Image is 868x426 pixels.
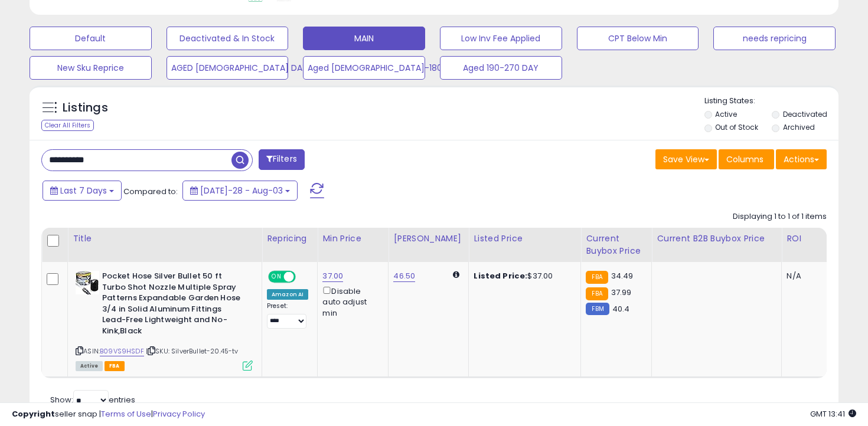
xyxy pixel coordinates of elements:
span: 37.99 [611,287,632,298]
div: Current Buybox Price [586,232,647,257]
small: FBM [586,303,609,315]
button: Aged [DEMOGRAPHIC_DATA]-180 DAY [303,56,425,80]
button: Low Inv Fee Applied [440,27,562,50]
span: 34.49 [611,270,634,281]
p: Listing States: [704,96,839,107]
span: 40.4 [612,303,630,314]
span: [DATE]-28 - Aug-03 [200,185,283,196]
button: Deactivated & In Stock [167,27,289,50]
button: Aged 190-270 DAY [440,56,562,80]
div: Disable auto adjust min [322,284,379,319]
button: Save View [655,149,717,169]
div: Clear All Filters [41,120,94,131]
button: Actions [776,149,827,169]
a: Terms of Use [101,408,151,420]
div: N/A [787,271,825,281]
button: [DATE]-28 - Aug-03 [182,181,298,201]
div: Displaying 1 to 1 of 1 items [733,211,827,222]
b: Pocket Hose Silver Bullet 50 ft Turbo Shot Nozzle Multiple Spray Patterns Expandable Garden Hose ... [102,271,246,339]
button: Last 7 Days [43,181,122,201]
div: ROI [787,232,830,245]
span: Show: entries [50,394,135,405]
button: MAIN [303,27,425,50]
button: AGED [DEMOGRAPHIC_DATA] DAY [167,56,289,80]
a: Privacy Policy [153,408,205,420]
label: Archived [783,122,815,132]
div: Title [73,232,257,245]
b: Listed Price: [474,270,527,281]
button: New Sku Reprice [30,56,152,80]
a: 37.00 [322,270,343,282]
label: Active [715,109,737,119]
label: Out of Stock [715,122,758,132]
div: Preset: [267,302,308,329]
div: $37.00 [474,271,572,281]
img: 51YIeYYxnJL._SL40_.jpg [76,271,99,294]
a: B09VS9HSDF [100,346,144,356]
span: Compared to: [123,186,178,197]
div: Min Price [322,232,383,245]
span: ON [269,272,284,282]
span: FBA [105,361,125,371]
span: 2025-08-11 13:41 GMT [810,408,856,420]
div: [PERSON_NAME] [393,232,464,245]
div: Listed Price [474,232,576,245]
span: OFF [294,272,313,282]
h5: Listings [63,100,108,116]
button: Default [30,27,152,50]
div: Amazon AI [267,289,308,300]
strong: Copyright [12,408,55,420]
small: FBA [586,271,608,284]
span: Last 7 Days [60,185,107,196]
button: Columns [719,149,774,169]
button: Filters [259,149,305,170]
a: 46.50 [393,270,415,282]
span: | SKU: SilverBullet-20.45-tv [146,346,239,356]
button: CPT Below Min [577,27,699,50]
button: needs repricing [713,27,836,50]
span: All listings currently available for purchase on Amazon [76,361,103,371]
span: Columns [726,153,763,165]
small: FBA [586,287,608,300]
div: Repricing [267,232,312,245]
div: Current B2B Buybox Price [657,232,776,245]
div: seller snap | | [12,409,205,420]
div: ASIN: [76,271,253,369]
label: Deactivated [783,109,827,119]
